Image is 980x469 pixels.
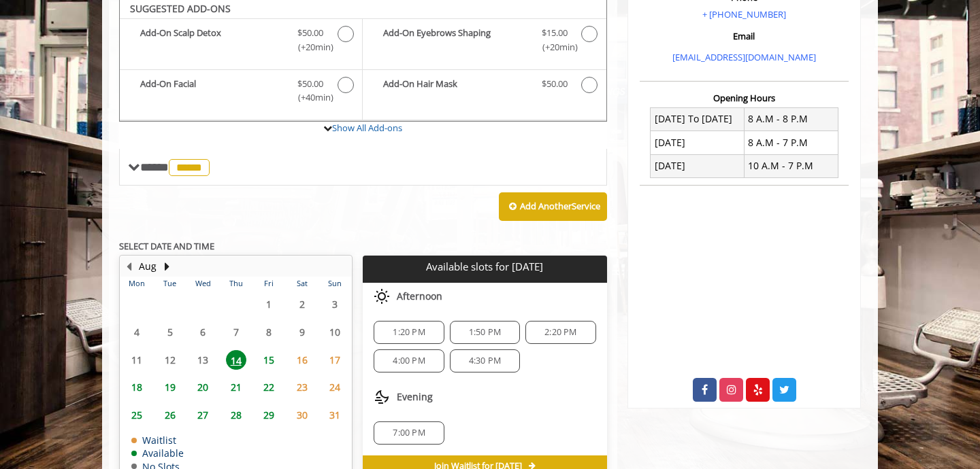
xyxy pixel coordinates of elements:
td: Select day17 [318,346,352,374]
b: SELECT DATE AND TIME [119,240,214,252]
span: 4:30 PM [469,355,501,366]
th: Sat [285,277,318,290]
th: Thu [219,277,252,290]
a: + [PHONE_NUMBER] [702,8,786,20]
span: 25 [127,405,147,425]
span: (+20min ) [534,40,574,54]
img: afternoon slots [374,288,390,305]
span: 7:00 PM [393,428,425,438]
span: 1:50 PM [469,327,501,338]
b: SUGGESTED ADD-ONS [130,2,231,15]
span: 2:20 PM [544,327,576,338]
span: Afternoon [397,291,442,302]
td: 8 A.M - 8 P.M [744,107,838,131]
td: [DATE] To [DATE] [651,107,745,131]
h3: Email [643,31,845,41]
td: Select day24 [318,373,352,401]
div: 4:30 PM [450,349,520,372]
div: 7:00 PM [374,421,444,445]
b: Add-On Hair Mask [383,77,527,93]
p: Available slots for [DATE] [368,261,601,273]
span: 16 [292,350,312,370]
span: 23 [292,377,312,397]
td: [DATE] [651,131,745,154]
span: Evening [397,392,433,402]
td: Select day31 [318,401,352,429]
b: Add-On Scalp Detox [140,26,284,54]
span: 4:00 PM [393,355,425,366]
span: $15.00 [542,26,568,40]
span: $50.00 [542,77,568,91]
label: Add-On Scalp Detox [127,26,355,58]
td: Waitlist [131,435,184,445]
td: Select day19 [153,373,186,401]
button: Add AnotherService [499,192,607,221]
div: 1:50 PM [450,321,520,344]
span: (+20min ) [291,40,331,54]
b: Add Another Service [520,200,600,212]
div: 1:20 PM [374,321,444,344]
td: Select day28 [219,401,252,429]
span: 17 [325,350,345,370]
td: Select day21 [219,373,252,401]
span: 27 [193,405,213,425]
td: Select day18 [120,373,153,401]
td: [DATE] [651,154,745,177]
button: Aug [139,259,157,274]
td: Available [131,448,184,458]
label: Add-On Eyebrows Shaping [370,26,599,58]
span: 31 [325,405,345,425]
span: $50.00 [297,77,323,91]
th: Sun [318,277,352,290]
span: 15 [259,350,279,370]
span: 29 [259,405,279,425]
span: 1:20 PM [393,327,425,338]
b: Add-On Facial [140,77,284,105]
td: Select day16 [285,346,318,374]
span: 24 [325,377,345,397]
td: 10 A.M - 7 P.M [744,154,838,177]
td: Select day30 [285,401,318,429]
span: 30 [292,405,312,425]
div: 2:20 PM [525,321,595,344]
td: Select day14 [219,346,252,374]
span: $50.00 [297,26,323,40]
span: 22 [259,377,279,397]
td: Select day22 [252,373,285,401]
td: Select day23 [285,373,318,401]
span: 26 [160,405,180,425]
td: Select day27 [186,401,219,429]
a: [EMAIL_ADDRESS][DOMAIN_NAME] [672,51,816,63]
span: 21 [226,377,246,397]
span: 19 [160,377,180,397]
span: 20 [193,377,213,397]
a: Show All Add-ons [332,122,402,134]
th: Fri [252,277,285,290]
td: Select day15 [252,346,285,374]
th: Tue [153,277,186,290]
td: Select day25 [120,401,153,429]
th: Wed [186,277,219,290]
td: Select day26 [153,401,186,429]
div: 4:00 PM [374,349,444,372]
td: 8 A.M - 7 P.M [744,131,838,154]
img: evening slots [374,389,390,405]
h3: Opening Hours [640,93,849,103]
th: Mon [120,277,153,290]
button: Next Month [161,259,172,274]
span: (+40min ) [291,90,331,105]
td: Select day29 [252,401,285,429]
span: 14 [226,350,246,370]
td: Select day20 [186,373,219,401]
label: Add-On Hair Mask [370,77,599,97]
label: Add-On Facial [127,77,355,109]
button: Previous Month [123,259,134,274]
b: Add-On Eyebrows Shaping [383,26,527,54]
span: 28 [226,405,246,425]
span: 18 [127,377,147,397]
